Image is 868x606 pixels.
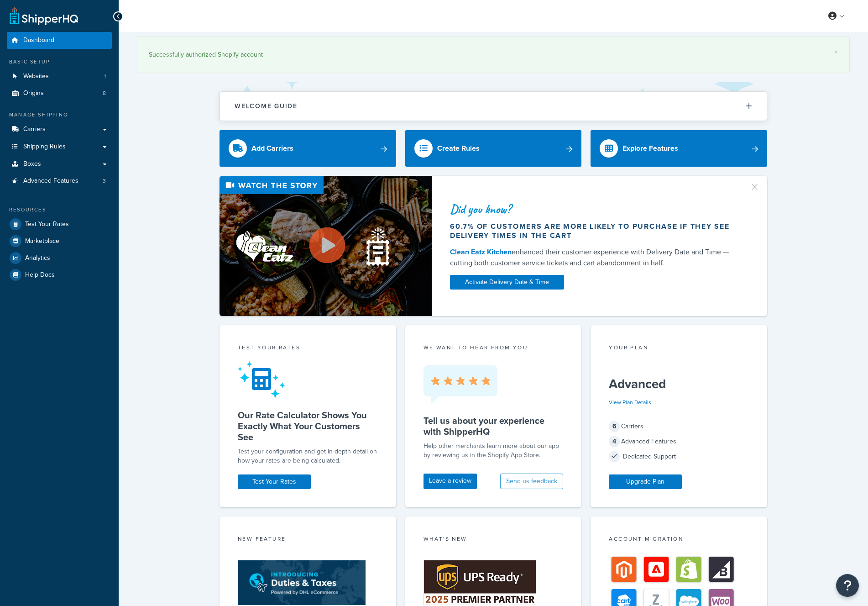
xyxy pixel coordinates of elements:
h5: Tell us about your experience with ShipperHQ [424,415,564,437]
div: Manage Shipping [7,111,112,119]
div: New Feature [238,535,378,545]
a: Explore Features [591,130,767,167]
a: Websites1 [7,68,112,85]
button: Open Resource Center [836,574,859,597]
li: Advanced Features [7,173,112,190]
a: Upgrade Plan [609,474,682,489]
div: Your Plan [609,343,749,354]
span: Origins [23,90,44,97]
div: Advanced Features [609,435,749,448]
div: Carriers [609,420,749,433]
span: 8 [103,90,106,97]
h5: Our Rate Calculator Shows You Exactly What Your Customers See [238,410,378,443]
a: Test Your Rates [238,474,311,489]
span: Analytics [25,254,50,262]
button: Send us feedback [500,474,563,489]
span: 1 [104,73,106,80]
div: enhanced their customer experience with Delivery Date and Time — cutting both customer service ti... [450,247,738,269]
a: Marketplace [7,233,112,249]
div: Test your configuration and get in-depth detail on how your rates are being calculated. [238,447,378,465]
a: Leave a review [424,474,477,489]
span: Advanced Features [23,177,78,185]
a: Test Your Rates [7,216,112,232]
span: 6 [609,421,620,432]
li: Websites [7,68,112,85]
a: × [834,48,838,56]
div: Test your rates [238,343,378,354]
div: Account Migration [609,535,749,545]
a: Clean Eatz Kitchen [450,247,512,257]
span: Shipping Rules [23,143,66,151]
span: Boxes [23,160,41,168]
p: we want to hear from you [424,343,564,352]
div: Add Carriers [251,142,293,155]
span: 4 [609,436,620,447]
li: Origins [7,85,112,102]
span: Carriers [23,126,46,133]
div: Create Rules [437,142,480,155]
a: Analytics [7,250,112,266]
span: Marketplace [25,237,59,245]
div: Successfully authorized Shopify account [149,48,838,61]
a: Add Carriers [220,130,396,167]
a: Shipping Rules [7,138,112,155]
div: Resources [7,206,112,214]
a: Carriers [7,121,112,138]
h5: Advanced [609,377,749,391]
div: What's New [424,535,564,545]
p: Help other merchants learn more about our app by reviewing us in the Shopify App Store. [424,442,564,460]
h2: Welcome Guide [235,103,298,110]
a: Dashboard [7,32,112,49]
a: Origins8 [7,85,112,102]
div: Dedicated Support [609,450,749,463]
button: Welcome Guide [220,92,767,121]
a: Activate Delivery Date & Time [450,275,564,290]
div: Explore Features [622,142,678,155]
div: Did you know? [450,203,738,216]
img: Video thumbnail [220,176,432,316]
div: Basic Setup [7,58,112,66]
a: Create Rules [405,130,582,167]
span: Websites [23,73,49,80]
a: View Plan Details [609,398,651,406]
span: Test Your Rates [25,221,69,228]
span: 3 [103,177,106,185]
a: Help Docs [7,267,112,283]
a: Advanced Features3 [7,173,112,190]
div: 60.7% of customers are more likely to purchase if they see delivery times in the cart [450,222,738,240]
span: Dashboard [23,37,54,44]
a: Boxes [7,156,112,173]
span: Help Docs [25,271,55,279]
